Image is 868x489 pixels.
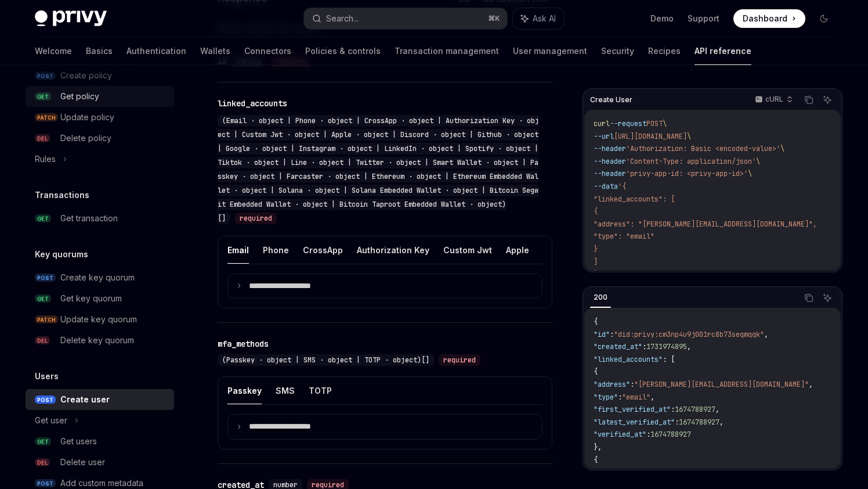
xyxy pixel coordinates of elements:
a: PATCHUpdate key quorum [26,309,174,330]
span: \ [687,132,691,141]
span: 'Authorization: Basic <encoded-value>' [626,144,780,153]
a: Support [688,13,719,24]
span: , [715,405,719,414]
span: } [594,245,598,254]
span: 1674788927 [650,430,691,439]
a: DELDelete key quorum [26,330,174,351]
span: { [594,367,598,376]
img: dark logo [35,10,107,27]
span: : [618,393,622,402]
span: , [667,468,671,477]
a: User management [513,37,587,65]
div: Create key quorum [60,271,135,285]
button: SMS [276,377,295,404]
span: \ [748,169,752,178]
span: 1731974895 [646,342,687,351]
span: "type" [594,468,618,477]
span: : [671,405,675,414]
span: : [675,418,679,427]
span: , [719,418,724,427]
button: Email [227,236,249,264]
a: Recipes [648,37,681,65]
span: }' [594,269,602,279]
a: Welcome [35,37,72,65]
div: Search... [326,12,359,26]
h5: Users [35,369,59,383]
a: API reference [695,37,751,65]
button: CrossApp [303,236,343,264]
a: Transaction management [395,37,499,65]
div: required [439,354,480,366]
span: DEL [35,134,50,143]
span: 'Content-Type: application/json' [626,157,756,166]
div: Rules [35,152,56,166]
button: Passkey [227,377,262,404]
a: Security [601,37,634,65]
button: Copy the contents from the code block [801,92,816,107]
div: Get policy [60,89,99,103]
span: string [236,56,261,66]
span: --header [594,144,626,153]
span: --header [594,169,626,178]
span: PATCH [35,315,58,324]
div: Get key quorum [60,292,122,305]
span: GET [35,294,51,303]
span: "type": "email" [594,232,654,241]
span: "latest_verified_at" [594,418,675,427]
a: POSTCreate user [26,389,174,410]
h5: Transactions [35,188,89,202]
span: '{ [618,182,626,191]
button: TOTP [309,377,332,404]
button: Authorization Key [357,236,429,264]
a: DELDelete policy [26,128,174,149]
span: "first_verified_at" [594,405,671,414]
span: : [610,330,614,339]
button: Custom Jwt [443,236,492,264]
h5: Key quorums [35,247,88,261]
span: : [630,380,634,389]
span: , [764,330,768,339]
span: --url [594,132,614,141]
a: GETGet users [26,431,174,452]
span: "email" [622,393,650,402]
span: { [594,455,598,465]
button: Ask AI [820,92,835,107]
span: "address" [594,380,630,389]
div: Update policy [60,110,114,124]
button: cURL [748,90,798,110]
span: , [687,342,691,351]
a: Connectors [244,37,291,65]
div: 200 [590,290,611,304]
div: mfa_methods [218,338,269,350]
span: DEL [35,336,50,345]
span: "id" [594,330,610,339]
span: Ask AI [533,13,556,24]
span: POST [35,395,56,404]
span: }, [594,443,602,452]
a: POSTCreate key quorum [26,267,174,288]
span: POST [646,119,663,128]
span: --request [610,119,646,128]
div: Get user [35,414,67,427]
div: Get transaction [60,211,118,225]
span: GET [35,92,51,101]
button: Ask AI [820,290,835,305]
span: "linked_accounts": [ [594,195,675,204]
div: required [235,213,277,224]
span: Dashboard [743,13,787,24]
a: Demo [650,13,674,24]
span: , [650,393,654,402]
a: Policies & controls [305,37,381,65]
a: GETGet policy [26,86,174,107]
span: : [642,342,646,351]
button: Toggle dark mode [815,9,833,28]
span: POST [35,479,56,488]
div: Update key quorum [60,312,137,326]
div: Delete user [60,455,105,469]
div: Delete key quorum [60,333,134,347]
span: : [618,468,622,477]
span: 1674788927 [679,418,719,427]
a: GETGet transaction [26,208,174,229]
span: "type" [594,393,618,402]
span: \ [780,144,784,153]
